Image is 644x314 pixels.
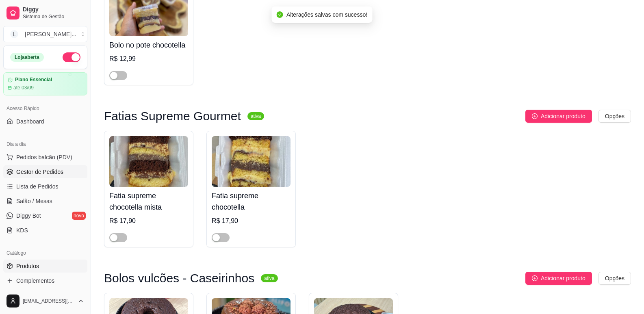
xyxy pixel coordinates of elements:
[605,112,624,121] span: Opções
[3,180,87,193] a: Lista de Pedidos
[16,212,41,220] span: Diggy Bot
[3,274,87,287] a: Complementos
[16,226,28,234] span: KDS
[109,54,188,64] div: R$ 12,99
[104,111,241,121] h3: Fatias Supreme Gourmet
[23,13,84,20] span: Sistema de Gestão
[63,52,80,62] button: Alterar Status
[3,195,87,208] a: Salão / Mesas
[16,262,39,270] span: Produtos
[605,274,624,283] span: Opções
[16,117,44,126] span: Dashboard
[3,3,87,23] a: DiggySistema de Gestão
[16,182,59,191] span: Lista de Pedidos
[3,102,87,115] div: Acesso Rápido
[3,165,87,178] a: Gestor de Pedidos
[3,151,87,164] button: Pedidos balcão (PDV)
[25,30,76,38] div: [PERSON_NAME] ...
[16,153,72,161] span: Pedidos balcão (PDV)
[247,112,264,120] sup: ativa
[109,190,188,213] h4: Fatia supreme chocotella mista
[212,190,291,213] h4: Fatia supreme chocotella
[212,216,291,226] div: R$ 17,90
[3,291,87,311] button: [EMAIL_ADDRESS][DOMAIN_NAME]
[10,53,44,62] div: Loja aberta
[16,277,54,285] span: Complementos
[3,138,87,151] div: Dia a dia
[109,136,188,187] img: product-image
[286,11,367,18] span: Alterações salvas com sucesso!
[13,84,34,91] article: até 03/09
[16,197,52,205] span: Salão / Mesas
[3,260,87,273] a: Produtos
[541,274,585,283] span: Adicionar produto
[525,272,592,285] button: Adicionar produto
[3,247,87,260] div: Catálogo
[3,72,87,95] a: Plano Essencialaté 03/09
[532,113,538,119] span: plus-circle
[3,26,87,42] button: Select a team
[104,273,254,283] h3: Bolos vulcões - Caseirinhos
[532,275,538,281] span: plus-circle
[23,6,84,13] span: Diggy
[109,216,188,226] div: R$ 17,90
[277,11,283,18] span: check-circle
[3,224,87,237] a: KDS
[261,274,278,282] sup: ativa
[10,30,18,38] span: L
[109,39,188,51] h4: Bolo no pote chocotella
[598,272,631,285] button: Opções
[541,112,585,121] span: Adicionar produto
[598,110,631,123] button: Opções
[525,110,592,123] button: Adicionar produto
[3,115,87,128] a: Dashboard
[3,209,87,222] a: Diggy Botnovo
[16,168,63,176] span: Gestor de Pedidos
[23,298,74,304] span: [EMAIL_ADDRESS][DOMAIN_NAME]
[15,77,52,83] article: Plano Essencial
[212,136,291,187] img: product-image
